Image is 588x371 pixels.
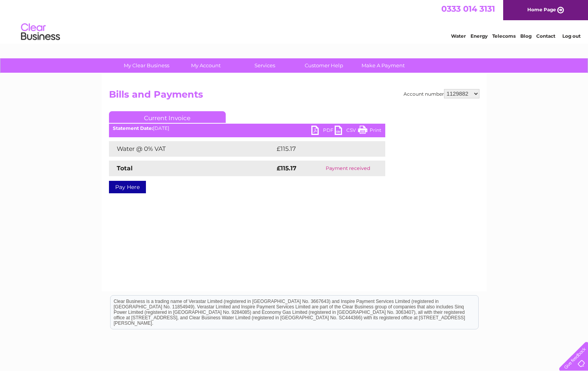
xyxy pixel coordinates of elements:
a: Make A Payment [351,58,415,73]
a: Blog [520,33,532,39]
a: Services [233,58,297,73]
a: Water [451,33,466,39]
a: My Account [174,58,238,73]
a: Contact [536,33,555,39]
b: Statement Date: [113,125,153,131]
a: Telecoms [492,33,516,39]
a: Pay Here [109,181,146,193]
a: Customer Help [292,58,356,73]
a: Log out [562,33,581,39]
a: 0333 014 3131 [441,4,495,14]
a: Print [358,126,381,137]
a: My Clear Business [114,58,179,73]
strong: Total [117,164,133,172]
div: [DATE] [109,126,385,131]
a: CSV [335,126,358,137]
a: Current Invoice [109,111,226,123]
div: Account number [404,89,479,98]
h2: Bills and Payments [109,89,479,104]
img: logo.png [21,20,60,44]
td: £115.17 [275,141,369,157]
a: Energy [470,33,488,39]
div: Clear Business is a trading name of Verastar Limited (registered in [GEOGRAPHIC_DATA] No. 3667643... [111,4,478,38]
a: PDF [311,126,335,137]
td: Payment received [311,161,385,176]
td: Water @ 0% VAT [109,141,275,157]
strong: £115.17 [277,164,297,172]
